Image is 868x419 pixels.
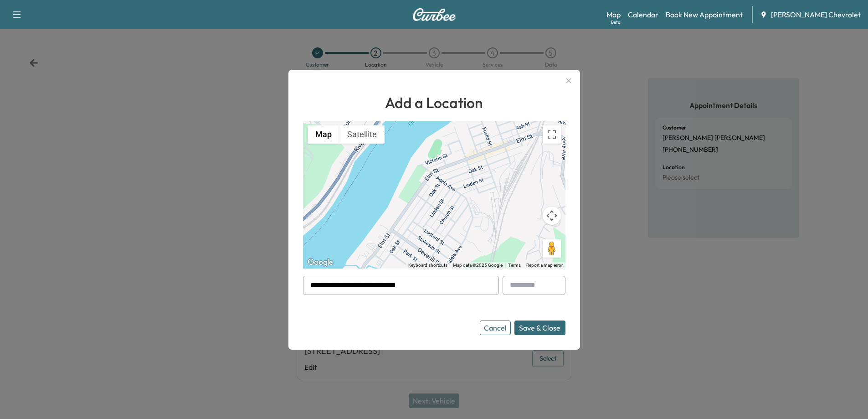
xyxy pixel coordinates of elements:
[771,9,861,20] span: [PERSON_NAME] Chevrolet
[606,9,621,20] a: MapBeta
[308,125,339,144] button: Show street map
[480,321,511,335] button: Cancel
[339,125,385,144] button: Show satellite imagery
[412,8,456,21] img: Curbee Logo
[514,321,565,335] button: Save & Close
[305,257,335,269] a: Open this area in Google Maps (opens a new window)
[543,207,561,225] button: Map camera controls
[628,9,658,20] a: Calendar
[526,263,563,268] a: Report a map error
[305,257,335,269] img: Google
[453,263,503,268] span: Map data ©2025 Google
[408,262,447,269] button: Keyboard shortcuts
[666,9,743,20] a: Book New Appointment
[303,92,565,114] h1: Add a Location
[543,239,561,258] button: Drag Pegman onto the map to open Street View
[508,263,521,268] a: Terms (opens in new tab)
[543,125,561,144] button: Toggle fullscreen view
[611,19,621,26] div: Beta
